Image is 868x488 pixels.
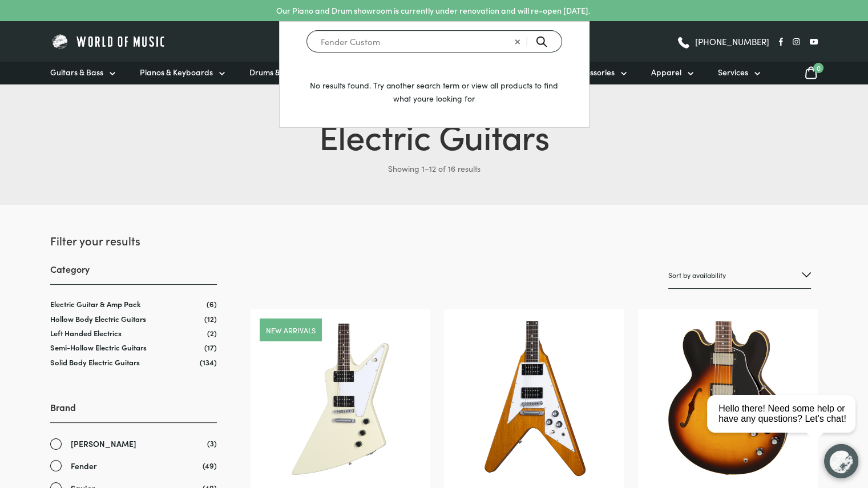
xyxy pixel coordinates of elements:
span: [PHONE_NUMBER] [695,37,769,46]
img: Gibson 70s Flying V Antique Natural Electric Guitar Front [455,321,612,478]
span: [PERSON_NAME] [71,437,136,450]
span: (17) [204,342,217,352]
span: (49) [203,459,217,471]
span: Apparel [651,66,681,78]
span: (3) [207,437,217,449]
a: New arrivals [266,326,316,334]
img: Gibson ES-335 Vintage Burst Body view [649,321,806,478]
span: 0 [813,63,823,73]
iframe: Chat with our support team [703,362,868,488]
h3: Category [50,263,217,285]
span: (134) [200,357,217,367]
div: No results found. Try another search term or view all products to find what youre looking for [280,22,589,127]
p: Showing 1–12 of 16 results [50,159,818,178]
span: Services [718,66,748,78]
span: (12) [204,314,217,324]
p: Our Piano and Drum showroom is currently under renovation and will re-open [DATE]. [276,5,590,17]
h1: Electric Guitars [50,111,818,159]
span: (2) [207,328,217,338]
a: Semi-Hollow Electric Guitars [50,342,147,353]
span: Fender [71,459,97,473]
span: (6) [207,299,217,309]
span: Accessories [572,66,615,78]
select: Shop order [668,262,811,289]
a: [PHONE_NUMBER] [676,33,769,50]
a: Hollow Body Electric Guitars [50,313,146,324]
h3: Brand [50,401,217,423]
span: Drums & Percussion [249,66,321,78]
a: [PERSON_NAME] [50,437,217,450]
span: Clear [507,29,528,35]
img: Gibson 70s Explorer Classic White close view [262,321,419,478]
a: Fender [50,459,217,473]
span: Pianos & Keyboards [140,66,213,78]
a: Solid Body Electric Guitars [50,357,140,368]
h2: Filter your results [50,232,217,248]
span: Guitars & Bass [50,66,103,78]
a: Electric Guitar & Amp Pack [50,299,141,309]
img: World of Music [50,33,167,50]
a: Left Handed Electrics [50,328,122,338]
input: Search for a product ... [306,30,562,53]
